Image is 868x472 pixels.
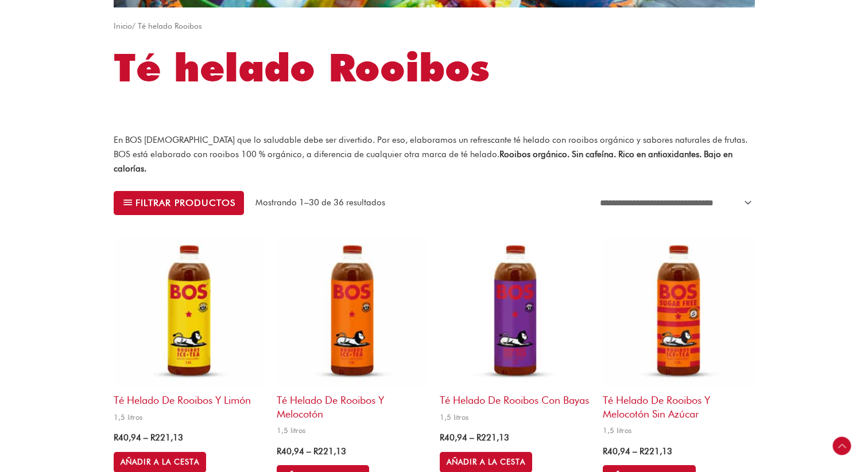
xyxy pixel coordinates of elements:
select: Pedido de tienda [593,191,755,215]
font: En BOS [DEMOGRAPHIC_DATA] que lo saludable debe ser divertido. Por eso, elaboramos un refrescante... [114,135,747,159]
font: R [313,446,318,457]
font: – [144,432,148,443]
font: 1,5 litros [277,426,305,435]
font: Rooibos orgánico. Sin cafeína. Rico en antioxidantes. Bajo en calorías. [114,149,733,174]
font: Filtrar productos [135,197,235,208]
a: Té helado de rooibos con bayas1,5 litros [440,236,591,426]
font: / Té helado Rooibos [132,21,202,30]
font: R [277,446,281,457]
font: – [633,446,637,457]
font: añadir a la cesta [447,457,525,466]
font: 40,94 [118,432,141,443]
font: 221,13 [318,446,346,457]
font: Té helado Rooibos [114,44,489,91]
font: 40,94 [607,446,630,457]
font: – [470,432,474,443]
font: 221,13 [155,432,183,443]
img: té helado de rooibos y bayas [440,236,591,388]
font: Té helado de rooibos y limón [114,394,251,406]
a: Té helado de rooibos y melocotón1,5 litros [277,236,428,439]
font: – [307,446,311,457]
font: 40,94 [444,432,467,443]
font: R [476,432,481,443]
font: 1,5 litros [603,426,631,435]
font: Té helado de rooibos y melocotón [277,394,384,419]
font: Té helado de rooibos y melocotón sin azúcar [603,394,710,419]
font: R [114,432,118,443]
font: 40,94 [281,446,304,457]
font: R [150,432,155,443]
font: Mostrando 1–30 de 36 resultados [255,197,385,208]
font: R [603,446,607,457]
nav: Migaja de pan [114,19,755,33]
img: Té helado rooibos sin azúcar 1,5 l [603,236,754,388]
font: 221,13 [481,432,509,443]
font: R [440,432,444,443]
font: añadir a la cesta [121,457,199,466]
img: té helado de rooibos y limón [277,236,428,388]
font: Té helado de rooibos con bayas [440,394,589,406]
img: Té helado rooibos de limón 1,5 l [114,236,265,388]
font: 1,5 litros [440,412,468,422]
font: 1,5 litros [114,412,142,422]
a: Té helado de rooibos y limón1,5 litros [114,236,265,426]
font: 221,13 [644,446,672,457]
a: Inicio [114,21,132,30]
a: Té helado de rooibos y melocotón sin azúcar1,5 litros [603,236,754,439]
font: R [640,446,644,457]
button: Filtrar productos [114,191,245,215]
